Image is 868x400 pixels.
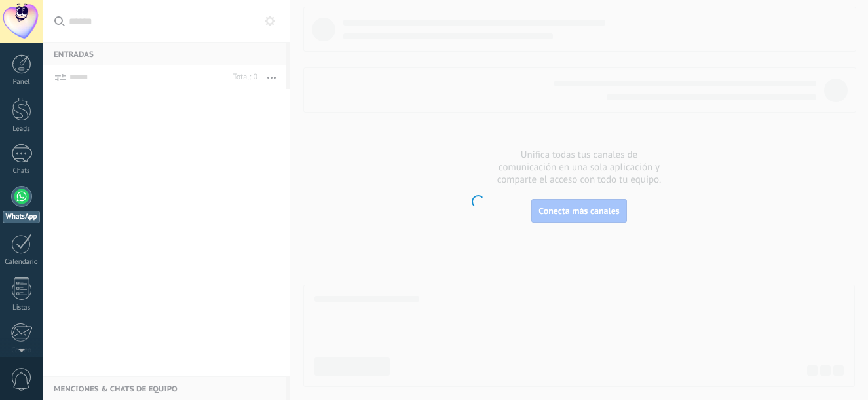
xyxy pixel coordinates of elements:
[3,167,41,175] div: Chats
[3,78,41,86] div: Panel
[3,304,41,312] div: Listas
[3,125,41,134] div: Leads
[3,258,41,266] div: Calendario
[3,211,40,223] div: WhatsApp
